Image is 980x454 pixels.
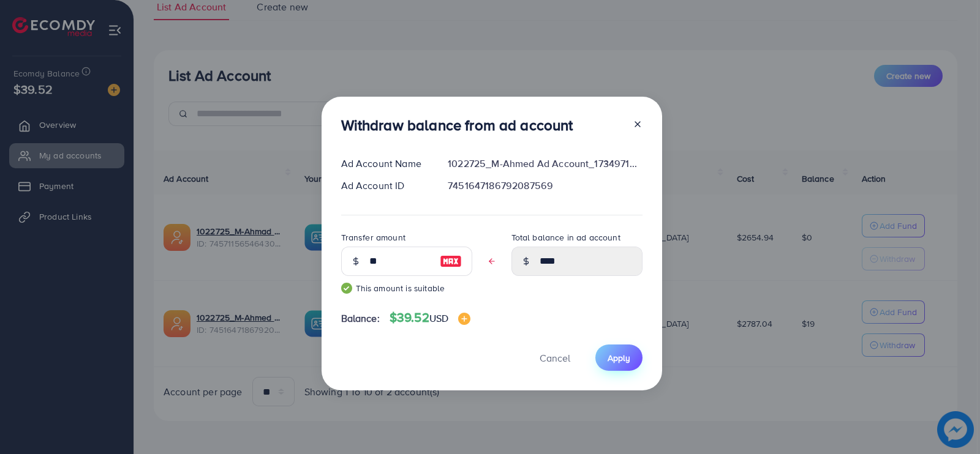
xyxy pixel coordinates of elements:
[458,313,470,325] img: image
[595,344,643,371] button: Apply
[524,344,586,371] button: Cancel
[341,311,380,326] span: Balance:
[331,179,439,193] div: Ad Account ID
[341,116,573,134] h3: Withdraw balance from ad account
[438,157,652,171] div: 1022725_M-Ahmed Ad Account_1734971817368
[540,351,570,365] span: Cancel
[440,254,462,269] img: image
[331,157,439,171] div: Ad Account Name
[390,310,470,326] h4: $39.52
[438,179,652,193] div: 7451647186792087569
[341,282,472,294] small: This amount is suitable
[429,311,448,325] span: USD
[511,231,620,244] label: Total balance in ad account
[608,352,630,364] span: Apply
[341,283,352,294] img: guide
[341,231,405,244] label: Transfer amount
